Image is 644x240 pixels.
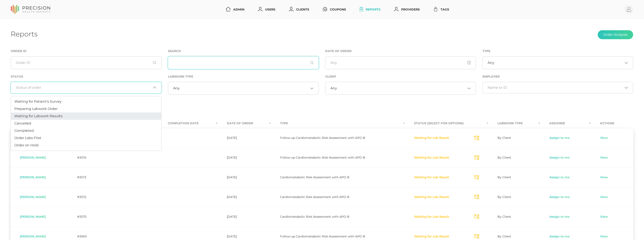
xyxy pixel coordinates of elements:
[337,86,466,90] input: Search for option
[280,175,349,179] span: Cardiometabolic Risk Assessment with APO B
[20,215,46,219] span: [PERSON_NAME]
[14,143,39,147] span: Order on Hold
[392,6,421,13] a: Providers
[325,75,336,78] label: Client
[591,118,633,128] th: Actions
[482,82,633,93] div: Search for option
[325,56,476,69] input: Any
[549,195,570,199] a: Assign to me
[224,6,246,13] a: Admin
[414,215,450,219] button: Waiting for Lab Result
[498,175,511,179] span: By Client
[14,129,34,133] span: Completed
[414,175,450,180] button: Waiting for Lab Result
[271,118,405,128] th: Type : activate to sort column ascending
[598,30,633,39] button: Order Analysis
[482,56,633,69] div: Search for option
[218,168,271,187] td: [DATE]
[280,156,365,159] span: Follow-up Cardiometabolic Risk Assessment with APO B
[498,156,511,159] span: By Client
[280,136,365,140] span: Follow-up Cardiometabolic Risk Assessment with APO B
[494,61,623,65] input: Search for option
[11,30,37,38] h1: Reports
[20,156,46,159] span: [PERSON_NAME]
[11,56,162,69] input: Order ID
[414,156,450,160] button: Waiting for Lab Result
[549,136,570,140] a: Assign to me
[68,207,108,226] td: #3570
[549,175,570,180] a: Assign to me
[218,128,271,148] td: [DATE]
[14,136,41,140] span: Order Labs First
[331,86,337,90] span: Any
[11,49,27,53] label: Order ID
[474,195,479,199] svg: Send Notification
[600,215,608,219] a: View
[20,195,46,199] span: [PERSON_NAME]
[498,215,511,219] span: By Client
[68,168,108,187] td: #3573
[414,234,450,239] button: Waiting for Lab Result
[482,75,500,78] label: Employer
[168,82,319,95] div: Search for option
[414,195,450,199] button: Waiting for Lab Result
[280,215,349,219] span: Cardiometabolic Risk Assessment with APO B
[14,107,58,111] span: Preparing Labwork Order
[600,156,608,160] a: View
[498,195,511,199] span: By Client
[414,136,450,140] button: Waiting for Lab Result
[68,187,108,207] td: #3572
[180,86,309,90] input: Search for option
[218,187,271,207] td: [DATE]
[488,85,623,90] input: Search for option
[20,175,46,179] span: [PERSON_NAME]
[474,175,479,180] svg: Send Notification
[600,195,608,199] a: View
[540,118,591,128] th: Assignee : activate to sort column ascending
[600,136,608,140] a: View
[474,156,479,160] svg: Send Notification
[218,118,271,128] th: Date Of Order : activate to sort column ascending
[498,136,511,140] span: By Client
[280,195,349,199] span: Cardiometabolic Risk Assessment with APO B
[256,6,277,13] a: Users
[280,234,365,238] span: Follow-up Cardiometabolic Risk Assessment with APO B
[482,49,490,53] label: Type
[549,156,570,160] a: Assign to me
[405,118,488,128] th: Status (Select for Options) : activate to sort column ascending
[287,6,311,13] a: Clients
[16,85,151,90] input: Search for option
[168,75,193,78] label: Labwork Type
[358,6,382,13] a: Reports
[600,234,608,239] a: View
[14,99,62,103] span: Waiting for Patient's Survey
[474,234,479,239] svg: Send Notification
[20,234,46,238] span: [PERSON_NAME]
[498,234,511,238] span: By Client
[218,207,271,226] td: [DATE]
[549,234,570,239] a: Assign to me
[218,148,271,168] td: [DATE]
[14,114,62,118] span: Waiting for Labwork Results
[159,118,218,128] th: Completion Date : activate to sort column ascending
[168,49,181,53] label: Search
[549,215,570,219] a: Assign to me
[474,136,479,140] svg: Send Notification
[11,75,23,78] label: Status
[325,49,352,53] label: Date of Order
[321,6,348,13] a: Coupons
[325,82,476,95] div: Search for option
[488,61,494,65] span: Any
[173,86,180,90] span: Any
[474,214,479,219] svg: Send Notification
[11,82,162,93] div: Search for option
[600,175,608,180] a: View
[168,56,319,69] input: First or Last Name
[432,6,451,13] a: Tags
[488,118,540,128] th: Labwork Type : activate to sort column ascending
[68,148,108,168] td: #3574
[14,121,31,125] span: Cancelled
